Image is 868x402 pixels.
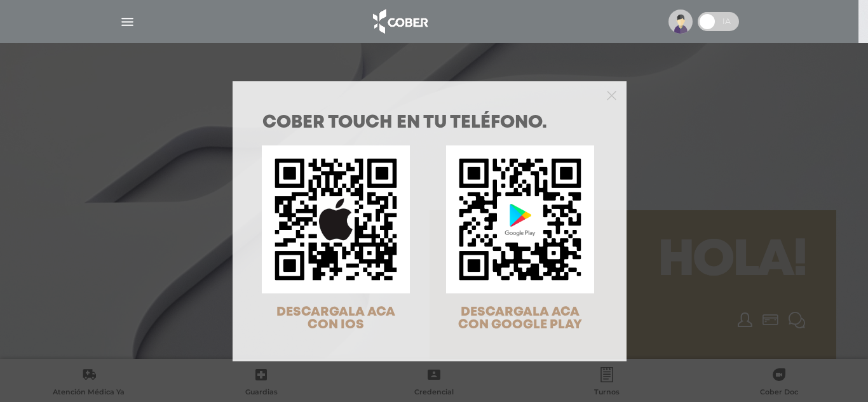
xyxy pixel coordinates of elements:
h1: COBER TOUCH en tu teléfono. [262,114,597,132]
img: qr-code [446,145,594,293]
span: DESCARGALA ACA CON IOS [276,306,395,331]
span: DESCARGALA ACA CON GOOGLE PLAY [458,306,582,331]
img: qr-code [262,145,410,293]
button: Close [607,89,616,100]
